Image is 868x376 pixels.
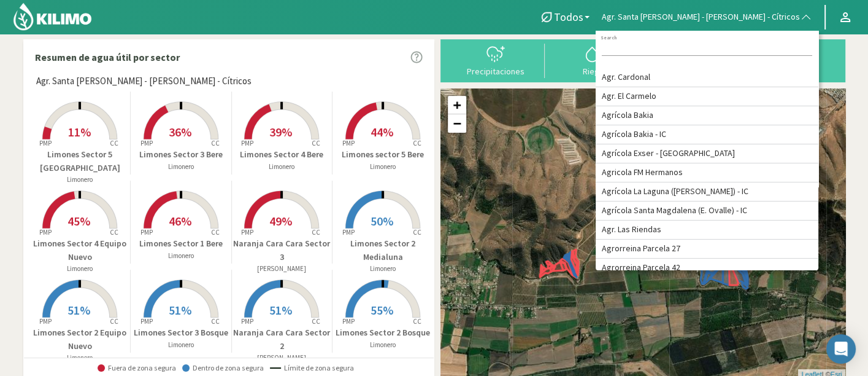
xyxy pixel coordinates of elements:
p: Limonero [232,162,332,172]
tspan: PMP [39,317,52,326]
tspan: CC [312,139,321,147]
span: 51% [169,302,191,318]
div: Riego [548,67,639,76]
li: Agricola FM Hermanos [596,163,818,182]
li: Agrícola Santa Magdalena (E. Ovalle) - IC [596,202,818,221]
img: Kilimo [12,2,93,31]
span: 49% [269,213,292,229]
tspan: PMP [342,139,355,147]
span: 51% [269,302,292,318]
tspan: PMP [140,139,153,147]
p: Limones Sector 4 Equipo Nuevo [30,237,131,264]
li: Agrícola La Laguna ([PERSON_NAME]) - IC [596,182,818,202]
p: Limonero [332,264,434,274]
tspan: CC [211,317,220,326]
p: Limones Sector 4 Bere [232,148,332,161]
p: Limones Sector 3 Bere [131,148,231,161]
div: Open Intercom Messenger [826,334,856,364]
li: Agrícola Exser - [GEOGRAPHIC_DATA] [596,144,818,163]
p: Limonero [131,251,231,261]
li: Agrorreina Parcela 42 [596,259,818,278]
p: Limonero [131,340,231,350]
span: 39% [269,124,292,139]
tspan: CC [413,228,422,237]
tspan: PMP [342,228,355,237]
span: 55% [371,302,393,318]
p: Limones Sector 2 Equipo Nuevo [30,326,131,353]
p: Limonero [332,162,434,172]
span: 11% [68,124,91,139]
p: Resumen de agua útil por sector [35,50,180,65]
p: Naranja Cara Cara Sector 2 [232,326,332,353]
li: Agrorreina Parcela 27 [596,240,818,259]
p: Limonero [30,174,131,185]
p: Limonero [332,340,434,350]
span: 50% [371,213,393,229]
tspan: PMP [241,139,253,147]
p: Naranja Cara Cara Sector 3 [232,237,332,264]
button: Agr. Santa [PERSON_NAME] - [PERSON_NAME] - Cítricos [596,4,818,31]
tspan: CC [312,228,321,237]
li: Agr. Las Riendas [596,221,818,240]
tspan: PMP [39,228,52,237]
tspan: CC [110,139,119,147]
p: [PERSON_NAME] [232,353,332,363]
p: Limonero [131,162,231,172]
tspan: CC [211,139,220,147]
div: Precipitaciones [450,67,541,76]
tspan: PMP [39,139,52,147]
button: Riego [545,44,643,76]
tspan: PMP [140,228,153,237]
p: Limones Sector 2 Bosque [332,326,434,339]
li: Agr. Cardonal [596,68,818,87]
tspan: CC [413,317,422,326]
a: Zoom out [448,114,466,133]
tspan: PMP [140,317,153,326]
tspan: CC [110,317,119,326]
span: Agr. Santa [PERSON_NAME] - [PERSON_NAME] - Cítricos [36,74,252,88]
span: 44% [371,124,393,139]
span: Fuera de zona segura [98,364,176,372]
span: Límite de zona segura [270,364,354,372]
tspan: PMP [241,228,253,237]
span: 46% [169,213,191,229]
a: Zoom in [448,96,466,114]
tspan: CC [110,228,119,237]
tspan: PMP [342,317,355,326]
li: Agr. El Carmelo [596,87,818,106]
p: [PERSON_NAME] [232,264,332,274]
p: Limonero [30,264,131,274]
p: Limones sector 5 Bere [332,148,434,161]
span: 36% [169,124,191,139]
p: Limones Sector 2 Medialuna [332,237,434,264]
li: Agrícola Bakia [596,106,818,125]
tspan: CC [312,317,321,326]
p: Limones Sector 3 Bosque [131,326,231,339]
span: 51% [67,302,90,318]
span: 45% [67,213,90,229]
tspan: CC [413,139,422,147]
tspan: CC [211,228,220,237]
button: Precipitaciones [447,44,545,76]
p: Limonero [30,353,131,363]
span: Agr. Santa [PERSON_NAME] - [PERSON_NAME] - Cítricos [602,11,800,23]
span: Dentro de zona segura [182,364,264,372]
p: Limones Sector 1 Bere [131,237,231,250]
p: Limones Sector 5 [GEOGRAPHIC_DATA] [30,148,131,174]
span: Todos [554,10,583,23]
tspan: PMP [241,317,253,326]
li: Agrícola Bakia - IC [596,125,818,144]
